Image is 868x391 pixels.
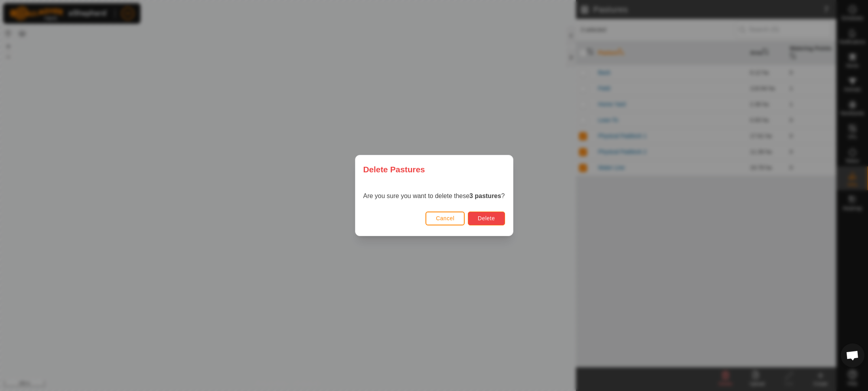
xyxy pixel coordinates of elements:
span: Delete [478,215,495,221]
span: Cancel [436,215,454,221]
div: Open chat [841,343,864,367]
button: Delete [468,212,505,225]
span: Delete Pastures [363,163,425,175]
strong: 3 pastures [469,193,501,199]
span: Are you sure you want to delete these ? [363,193,505,199]
button: Cancel [425,212,465,225]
